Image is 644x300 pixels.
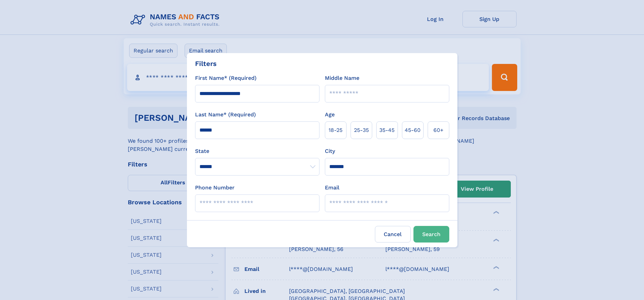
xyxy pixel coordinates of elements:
[195,184,235,192] label: Phone Number
[195,74,257,82] label: First Name* (Required)
[405,126,421,134] span: 45‑60
[325,184,339,192] label: Email
[325,74,359,82] label: Middle Name
[325,111,335,119] label: Age
[329,126,342,134] span: 18‑25
[375,226,411,243] label: Cancel
[379,126,395,134] span: 35‑45
[325,147,335,155] label: City
[413,226,449,243] button: Search
[433,126,444,134] span: 60+
[354,126,369,134] span: 25‑35
[195,147,319,155] label: State
[195,111,256,119] label: Last Name* (Required)
[195,59,217,69] div: Filters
